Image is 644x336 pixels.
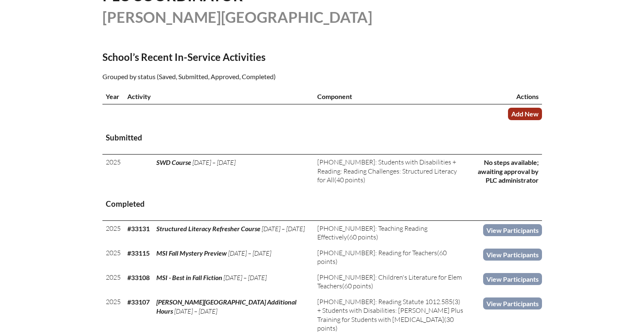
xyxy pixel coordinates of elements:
[102,155,124,188] td: 2025
[483,273,542,285] a: View Participants
[314,221,467,245] td: (60 points)
[127,298,150,306] b: #33107
[127,273,150,281] b: #33108
[124,89,314,104] th: Activity
[102,51,394,63] h2: School’s Recent In-Service Activities
[156,273,222,281] span: MSI - Best in Fall Fiction
[106,133,539,143] h3: Submitted
[102,270,124,294] td: 2025
[317,158,457,184] span: [PHONE_NUMBER]: Students with Disabilities + Reading: Reading Challenges: Structured Literacy for...
[106,199,539,209] h3: Completed
[102,8,372,26] span: [PERSON_NAME][GEOGRAPHIC_DATA]
[156,225,260,232] span: Structured Literacy Refresher Course
[483,249,542,261] a: View Participants
[102,89,124,104] th: Year
[314,270,467,294] td: (60 points)
[192,158,236,167] span: [DATE] – [DATE]
[317,297,463,324] span: [PHONE_NUMBER]: Reading Statute 1012.585(3) + Students with Disabilities: [PERSON_NAME] Plus Trai...
[127,225,150,232] b: #33131
[508,108,542,120] a: Add New
[314,155,467,188] td: (40 points)
[102,71,394,82] p: Grouped by status (Saved, Submitted, Approved, Completed)
[470,158,538,184] p: No steps available; awaiting approval by PLC administrator
[314,89,467,104] th: Component
[317,273,462,290] span: [PHONE_NUMBER]: Children's Literature for Elem Teachers
[224,273,267,282] span: [DATE] – [DATE]
[102,221,124,245] td: 2025
[483,297,542,309] a: View Participants
[317,249,437,257] span: [PHONE_NUMBER]: Reading for Teachers
[467,89,542,104] th: Actions
[127,249,150,257] b: #33115
[314,245,467,270] td: (60 points)
[483,224,542,236] a: View Participants
[228,249,271,257] span: [DATE] – [DATE]
[156,158,191,166] span: SWD Course
[174,307,217,315] span: [DATE] – [DATE]
[262,225,305,233] span: [DATE] – [DATE]
[102,245,124,270] td: 2025
[156,249,227,257] span: MSI Fall Mystery Preview
[317,224,428,241] span: [PHONE_NUMBER]: Teaching Reading Effectively
[156,298,296,315] span: [PERSON_NAME][GEOGRAPHIC_DATA] Additional Hours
